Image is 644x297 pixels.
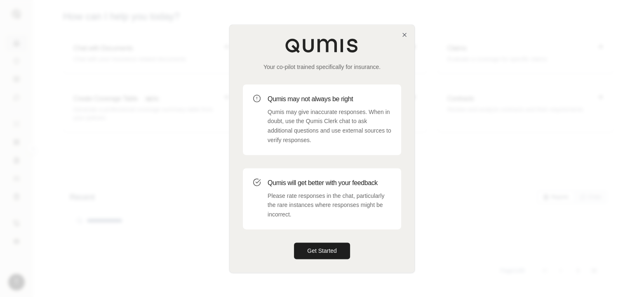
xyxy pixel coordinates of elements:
[268,94,391,104] h3: Qumis may not always be right
[268,191,391,219] p: Please rate responses in the chat, particularly the rare instances where responses might be incor...
[285,38,359,53] img: Qumis Logo
[294,242,350,259] button: Get Started
[268,178,391,188] h3: Qumis will get better with your feedback
[268,107,391,145] p: Qumis may give inaccurate responses. When in doubt, use the Qumis Clerk chat to ask additional qu...
[243,63,401,71] p: Your co-pilot trained specifically for insurance.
